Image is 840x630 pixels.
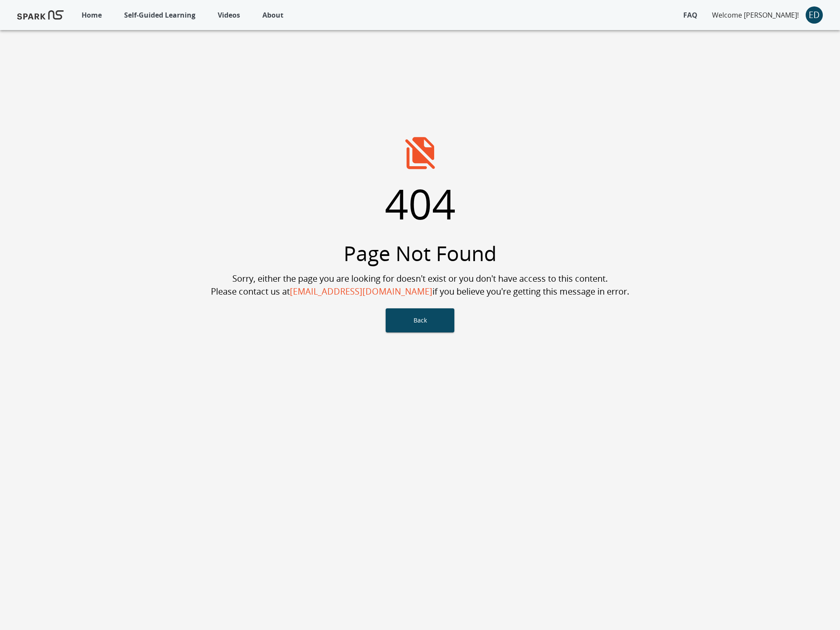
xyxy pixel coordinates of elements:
[211,272,629,298] p: Sorry, either the page you are looking for doesn't exist or you don't have access to this content...
[17,5,64,25] img: Logo of SPARK at Stanford
[120,6,200,24] button: Self-Guided Learning
[290,286,432,297] a: [EMAIL_ADDRESS][DOMAIN_NAME]
[405,137,435,169] img: crossed file icon
[712,10,799,20] p: Welcome [PERSON_NAME]!
[385,173,456,234] p: 404
[344,238,496,269] p: Page Not Found
[218,10,240,20] p: Videos
[262,10,283,20] p: About
[258,6,288,24] button: About
[679,6,702,24] button: FAQ
[77,6,106,24] button: Home
[82,10,102,20] p: Home
[806,6,823,24] div: ED
[683,10,697,20] p: FAQ
[386,308,454,332] button: Go back
[806,6,823,24] button: account of current user
[213,6,244,24] button: Videos
[124,10,195,20] p: Self-Guided Learning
